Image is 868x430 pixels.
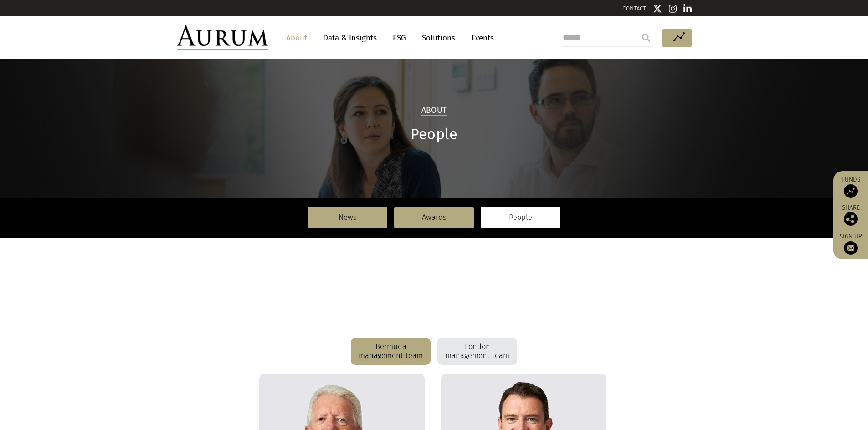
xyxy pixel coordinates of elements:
[838,233,863,255] a: Sign up
[481,207,560,228] a: People
[838,176,863,198] a: Funds
[417,30,460,46] a: Solutions
[622,5,646,12] a: CONTACT
[467,30,494,46] a: Events
[669,4,677,13] img: Instagram icon
[388,30,411,46] a: ESG
[282,30,312,46] a: About
[838,205,863,226] div: Share
[683,4,692,13] img: Linkedin icon
[421,106,447,116] h2: About
[437,338,517,365] div: London management team
[844,184,858,198] img: Access Funds
[351,338,431,365] div: Bermuda management team
[177,126,692,143] h1: People
[653,4,662,13] img: Twitter icon
[177,25,268,50] img: Aurum
[318,30,381,46] a: Data & Insights
[308,207,387,228] a: News
[394,207,474,228] a: Awards
[637,29,655,47] input: Submit
[844,241,858,255] img: Sign up to our newsletter
[844,212,858,226] img: Share this post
